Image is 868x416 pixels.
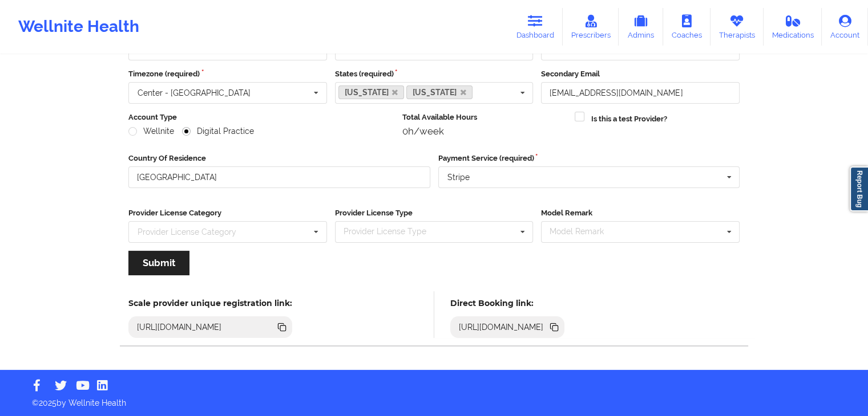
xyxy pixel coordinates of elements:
a: Medications [764,8,822,46]
a: [US_STATE] [406,85,473,99]
label: Is this a test Provider? [591,113,667,125]
label: Secondary Email [541,68,740,80]
label: Model Remark [541,207,740,219]
div: Center - [GEOGRAPHIC_DATA] [138,89,251,97]
a: Coaches [663,8,710,46]
h5: Direct Booking link: [450,298,565,308]
a: Prescribers [563,8,619,46]
label: Payment Service (required) [438,153,740,164]
div: Provider License Type [341,225,443,238]
label: Provider License Category [128,207,327,219]
label: Timezone (required) [128,68,327,80]
div: 0h/week [402,125,567,137]
div: Model Remark [547,225,620,238]
label: States (required) [335,68,534,80]
div: Stripe [447,173,470,181]
input: Email [541,82,740,104]
a: Therapists [710,8,764,46]
label: Total Available Hours [402,112,567,123]
a: Report Bug [850,166,868,211]
button: Submit [128,251,189,275]
label: Digital Practice [182,127,254,136]
div: Provider License Category [138,228,236,236]
label: Account Type [128,112,394,123]
a: Account [822,8,868,46]
label: Wellnite [128,127,174,136]
h5: Scale provider unique registration link: [128,298,292,308]
a: [US_STATE] [338,85,405,99]
a: Admins [619,8,663,46]
p: © 2025 by Wellnite Health [24,389,844,409]
label: Provider License Type [335,207,534,219]
div: [URL][DOMAIN_NAME] [132,321,227,333]
div: [URL][DOMAIN_NAME] [454,321,548,333]
a: Dashboard [508,8,563,46]
label: Country Of Residence [128,153,430,164]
